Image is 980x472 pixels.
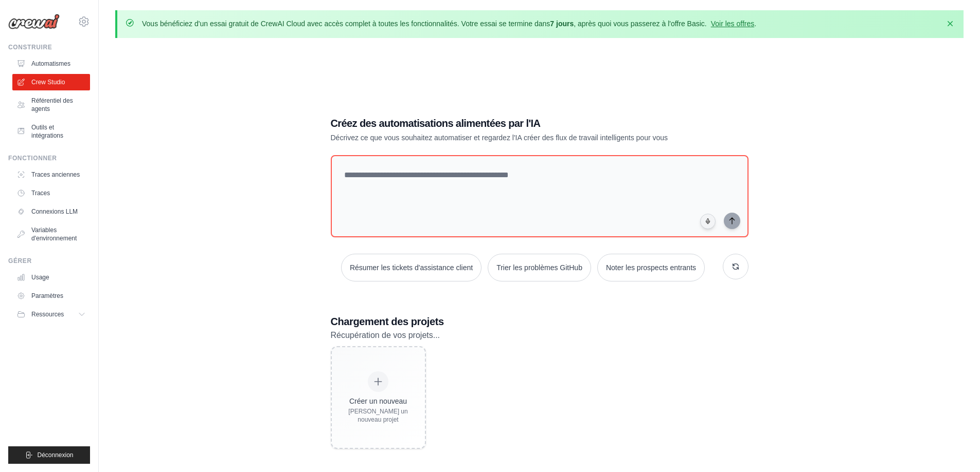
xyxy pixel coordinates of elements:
[12,306,90,323] button: Ressources
[12,203,90,220] a: Connexions LLM
[31,292,63,299] font: Paramètres
[550,20,574,28] font: 7 jours
[31,311,64,318] font: Ressources
[341,254,482,281] button: Résumer les tickets d'assistance client
[31,60,70,67] font: Automatismes
[700,214,716,229] button: Cliquez pour exprimer votre idée d'automatisation
[12,74,90,90] a: Crew Studio
[31,226,77,242] font: Variables d'environnement
[8,44,52,51] font: Construire
[8,257,32,265] font: Gérer
[331,118,541,129] font: Créez des automatisations alimentées par l'IA
[597,254,705,281] button: Noter les prospects entrants
[12,269,90,286] a: Usage
[31,274,49,281] font: Usage
[12,55,90,72] a: Automatismes
[331,331,440,339] font: Récupération de vos projets...
[606,263,696,272] font: Noter les prospects entrants
[350,263,473,272] font: Résumer les tickets d'assistance client
[574,20,706,28] font: , après quoi vous passerez à l'offre Basic.
[488,254,591,281] button: Trier les problèmes GitHub
[8,14,60,29] img: Logo
[711,20,755,28] a: Voir les offres
[12,222,90,247] a: Variables d'environnement
[12,92,90,117] a: Référentiel des agents
[331,134,668,142] font: Décrivez ce que vous souhaitez automatiser et regardez l'IA créer des flux de travail intelligent...
[37,451,73,459] font: Déconnexion
[754,20,756,28] font: .
[31,79,65,86] font: Crew Studio
[349,397,407,405] font: Créer un nouveau
[12,288,90,304] a: Paramètres
[142,20,550,28] font: Vous bénéficiez d'un essai gratuit de CrewAI Cloud avec accès complet à toutes les fonctionnalité...
[496,263,582,272] font: Trier les problèmes GitHub
[31,190,50,197] font: Traces
[31,171,80,178] font: Traces anciennes
[31,97,73,112] font: Référentiel des agents
[31,124,63,139] font: Outils et intégrations
[331,316,444,327] font: Chargement des projets
[8,155,57,162] font: Fonctionner
[31,208,78,215] font: Connexions LLM
[12,166,90,183] a: Traces anciennes
[8,446,90,464] button: Déconnexion
[348,408,407,423] font: [PERSON_NAME] un nouveau projet
[12,185,90,201] a: Traces
[723,254,749,279] button: Obtenez de nouvelles suggestions
[12,119,90,144] a: Outils et intégrations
